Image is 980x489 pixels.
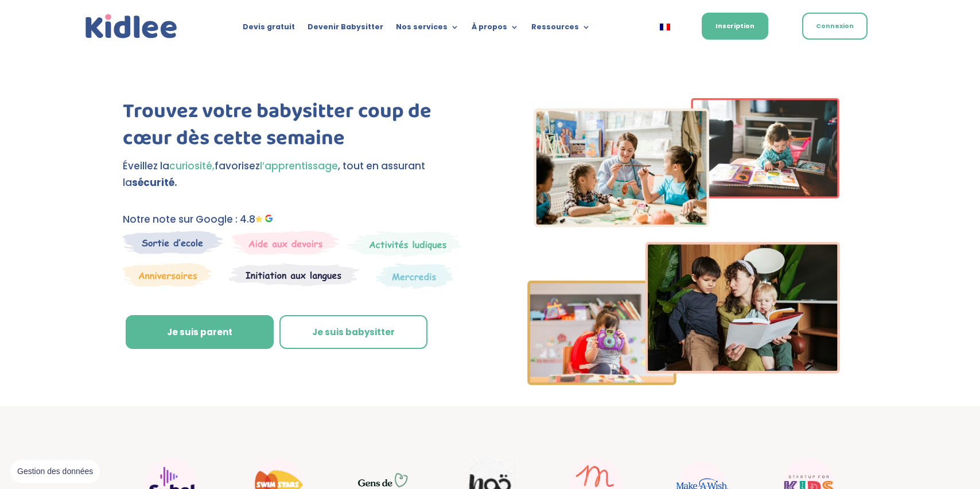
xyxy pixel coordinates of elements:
[260,159,338,173] span: l’apprentissage
[126,315,274,350] a: Je suis parent
[308,23,383,36] a: Devenir Babysitter
[83,11,180,42] img: logo_kidlee_bleu
[132,176,177,189] strong: sécurité.
[10,460,100,484] button: Gestion des données
[660,24,670,30] img: Français
[123,158,470,191] p: Éveillez la favorisez , tout en assurant la
[83,11,180,42] a: Kidlee Logo
[123,211,470,228] p: Notre note sur Google : 4.8
[279,315,427,350] a: Je suis babysitter
[123,231,223,254] img: Sortie decole
[348,231,461,257] img: Mercredi
[229,263,359,287] img: Atelier thematique
[17,467,93,477] span: Gestion des données
[169,159,215,173] span: curiosité,
[396,23,459,36] a: Nos services
[376,263,453,289] img: Thematique
[232,231,340,255] img: weekends
[527,375,841,389] picture: Imgs-2
[531,23,590,36] a: Ressources
[243,23,295,36] a: Devis gratuit
[702,13,768,40] a: Inscription
[472,23,519,36] a: À propos
[123,263,212,287] img: Anniversaire
[802,13,868,40] a: Connexion
[123,98,470,158] h1: Trouvez votre babysitter coup de cœur dès cette semaine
